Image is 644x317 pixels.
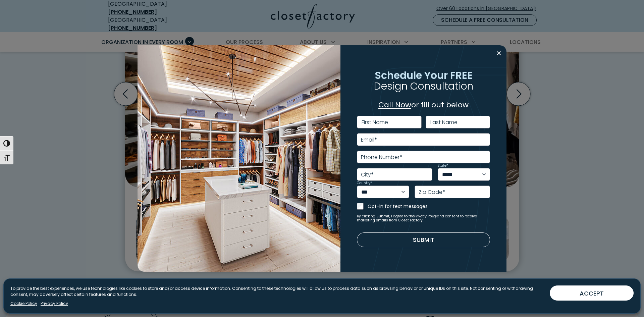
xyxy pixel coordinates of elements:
[362,120,388,125] label: First Name
[438,164,448,167] label: State
[361,172,374,177] label: City
[375,68,473,83] span: Schedule Your FREE
[138,45,340,272] img: Walk in closet with island
[494,48,504,59] button: Close modal
[357,181,372,185] label: Country
[378,100,411,110] a: Call Now
[41,301,68,307] a: Privacy Policy
[361,155,402,160] label: Phone Number
[430,120,458,125] label: Last Name
[550,285,634,301] button: ACCEPT
[10,285,544,298] p: To provide the best experiences, we use technologies like cookies to store and/or access device i...
[361,137,377,143] label: Email
[10,301,37,307] a: Cookie Policy
[419,190,445,195] label: Zip Code
[414,214,437,219] a: Privacy Policy
[357,232,490,247] button: Submit
[357,99,490,110] p: or fill out below
[357,214,490,222] small: By clicking Submit, I agree to the and consent to receive marketing emails from Closet Factory.
[368,203,490,210] label: Opt-in for text messages
[374,79,473,93] span: Design Consultation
